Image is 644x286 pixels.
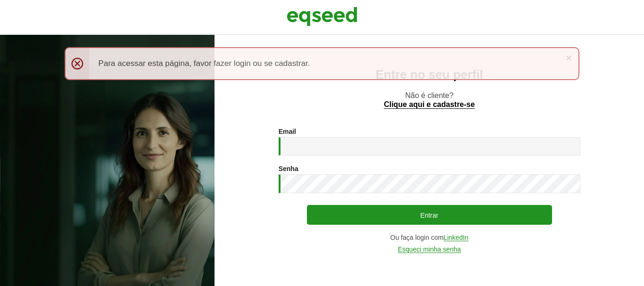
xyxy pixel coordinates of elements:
img: EqSeed Logo [287,5,357,28]
p: Não é cliente? [233,91,625,109]
div: Ou faça login com [279,234,580,241]
label: Email [279,128,296,135]
label: Senha [279,165,298,172]
a: LinkedIn [444,234,469,241]
a: Esqueci minha senha [398,246,461,253]
a: × [566,53,571,63]
div: Para acessar esta página, favor fazer login ou se cadastrar. [65,47,580,80]
a: Clique aqui e cadastre-se [384,101,475,109]
button: Entrar [307,205,552,225]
